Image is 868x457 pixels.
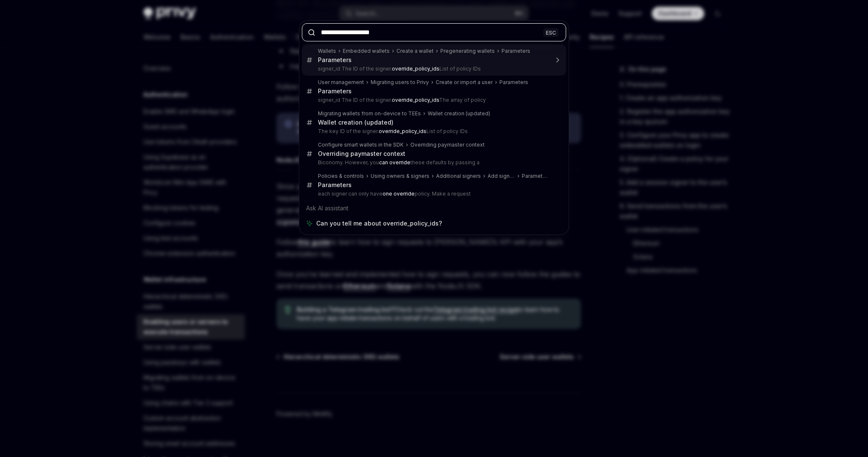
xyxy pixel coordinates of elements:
div: Parameters [522,173,548,180]
b: override_policy_ids [379,128,426,134]
div: Using owners & signers [371,173,429,180]
p: signer_id The ID of the signer. List of policy IDs [318,65,548,72]
div: Parameters [318,56,352,64]
div: Embedded wallets [343,48,390,54]
div: Migrating wallets from on-device to TEEs [318,110,421,117]
div: ESC [543,28,559,37]
div: Ask AI assistant [302,201,566,216]
div: Migrating users to Privy [371,79,429,86]
p: Biconomy. However, you these defaults by passing a [318,159,548,166]
div: Add signers [488,173,515,180]
div: Overriding paymaster context [318,150,405,158]
div: Parameters [318,181,352,189]
div: Wallets [318,48,336,54]
div: Pregenerating wallets [440,48,495,54]
div: Parameters [502,48,530,54]
b: can override [379,159,410,166]
div: Parameters [499,79,528,86]
div: Configure smart wallets in the SDK [318,141,404,148]
p: each signer can only have policy. Make a request [318,190,548,197]
div: User management [318,79,364,86]
p: The key ID of the signer. List of policy IDs [318,128,548,135]
div: Additional signers [436,173,481,180]
div: Policies & controls [318,173,364,180]
div: Create a wallet [396,48,434,54]
div: Create or import a user [436,79,493,86]
div: Parameters [318,87,352,95]
div: Wallet creation (updated) [428,110,490,117]
div: Overriding paymaster context [410,141,485,148]
b: override_policy_ids [392,65,439,72]
b: override_policy_ids [392,97,439,103]
p: signer_id The ID of the signer. The array of policy [318,97,548,103]
span: Can you tell me about override_policy_ids? [316,219,442,228]
b: one override [382,190,415,197]
div: Wallet creation (updated) [318,119,393,126]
